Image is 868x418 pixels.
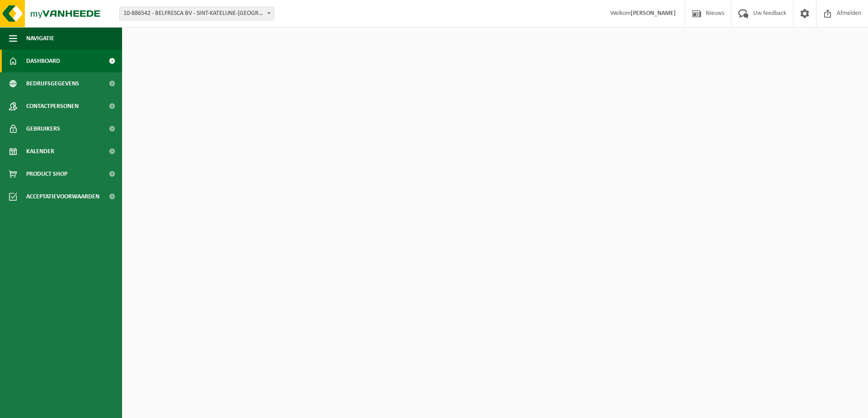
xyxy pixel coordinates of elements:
[631,10,676,17] strong: [PERSON_NAME]
[26,117,60,140] span: Gebruikers
[26,95,79,117] span: Contactpersonen
[26,72,79,95] span: Bedrijfsgegevens
[120,7,274,20] span: 10-886542 - BELFRESCA BV - SINT-KATELIJNE-WAVER
[26,163,67,185] span: Product Shop
[26,185,99,208] span: Acceptatievoorwaarden
[119,7,274,20] span: 10-886542 - BELFRESCA BV - SINT-KATELIJNE-WAVER
[26,140,54,163] span: Kalender
[26,27,54,50] span: Navigatie
[26,50,60,72] span: Dashboard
